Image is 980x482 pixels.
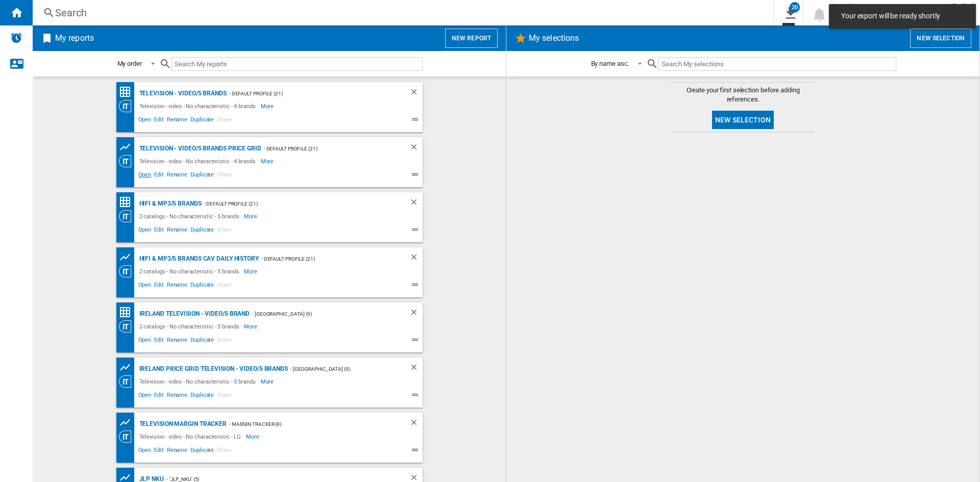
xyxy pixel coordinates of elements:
div: Television - video/5 brands [137,87,227,100]
span: Open [137,335,153,347]
span: Duplicate [189,225,215,237]
div: Delete [409,308,423,320]
div: Category View [119,320,137,333]
div: Price Matrix [119,306,137,319]
div: Product prices grid [119,251,137,264]
div: Delete [409,418,423,430]
h2: My reports [53,29,96,48]
div: Television - video - No characteristic - 4 brands [137,100,261,112]
span: Share [215,115,233,127]
div: Category View [119,430,137,443]
div: - Default profile (21) [202,197,389,210]
span: Share [215,170,233,182]
span: Duplicate [189,335,215,347]
span: Create your first selection before adding references. [672,86,815,104]
span: Duplicate [189,390,215,402]
div: Category View [119,155,137,167]
span: Edit [153,225,165,237]
span: More [261,375,276,388]
div: Category View [119,100,137,112]
span: Rename [165,390,189,402]
div: Television - video - No characteristic - 4 brands [137,155,261,167]
span: Rename [165,335,189,347]
div: By name asc. [591,60,629,67]
span: Rename [165,225,189,237]
input: Search My reports [171,57,423,71]
span: Edit [153,280,165,292]
div: Television margin tracker [137,418,227,430]
div: My order [117,60,142,67]
div: IRELAND Price grid Television - video/5 brands [137,363,288,375]
span: Rename [165,445,189,458]
span: More [244,320,259,333]
span: More [244,265,259,277]
span: Share [215,335,233,347]
div: 2 catalogs - No characteristic - 5 brands [137,320,244,333]
div: 2 catalogs - No characteristic - 5 brands [137,265,244,277]
input: Search My selections [658,57,896,71]
div: - Default profile (21) [227,87,389,100]
div: Category View [119,210,137,222]
div: Delete [409,142,423,155]
div: Delete [409,197,423,210]
div: Product prices grid [119,416,137,429]
div: 20 [790,2,800,12]
span: Edit [153,445,165,458]
div: - Default profile (21) [261,142,389,155]
div: Price Matrix [119,196,137,209]
button: New report [445,29,498,48]
button: New selection [910,29,971,48]
div: Delete [409,252,423,265]
h2: My selections [527,29,581,48]
span: Open [137,390,153,402]
div: Television - video/5 brands price grid [137,142,261,155]
span: Rename [165,115,189,127]
span: Duplicate [189,115,215,127]
span: Open [137,445,153,458]
span: Rename [165,170,189,182]
span: Share [215,445,233,458]
span: Open [137,115,153,127]
div: - Default profile (21) [259,252,389,265]
div: Hifi & mp3/5 brands CAV Daily History [137,252,259,265]
span: Open [137,225,153,237]
span: More [244,210,259,222]
div: Category View [119,375,137,388]
span: More [261,100,276,112]
span: Edit [153,390,165,402]
span: Open [137,170,153,182]
button: New selection [712,111,774,129]
span: Edit [153,170,165,182]
span: Share [215,280,233,292]
div: - margin tracker (8) [227,418,388,430]
span: Duplicate [189,280,215,292]
img: alerts-logo.svg [10,32,22,44]
div: 2 catalogs - No characteristic - 5 brands [137,210,244,222]
span: Duplicate [189,445,215,458]
div: Search [55,6,747,20]
div: Hifi & mp3/5 brands [137,197,202,210]
span: More [246,430,261,443]
div: - [GEOGRAPHIC_DATA] (9) [288,363,389,375]
div: Television - video - No characteristic - 5 brands [137,375,261,388]
div: Product prices grid [119,361,137,374]
span: Open [137,280,153,292]
div: Category View [119,265,137,277]
span: Duplicate [189,170,215,182]
div: Delete [409,363,423,375]
div: Television - video - No characteristic - LG [137,430,247,443]
span: Rename [165,280,189,292]
span: Edit [153,115,165,127]
div: - [GEOGRAPHIC_DATA] (9) [250,308,388,320]
span: Your export will be ready shortly [838,11,967,21]
span: More [261,155,276,167]
div: Product prices grid [119,141,137,154]
span: Share [215,390,233,402]
div: IRELAND Television - video/5 brand [137,308,250,320]
span: Share [215,225,233,237]
span: Edit [153,335,165,347]
div: Delete [409,87,423,100]
div: Price Matrix [119,86,137,98]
